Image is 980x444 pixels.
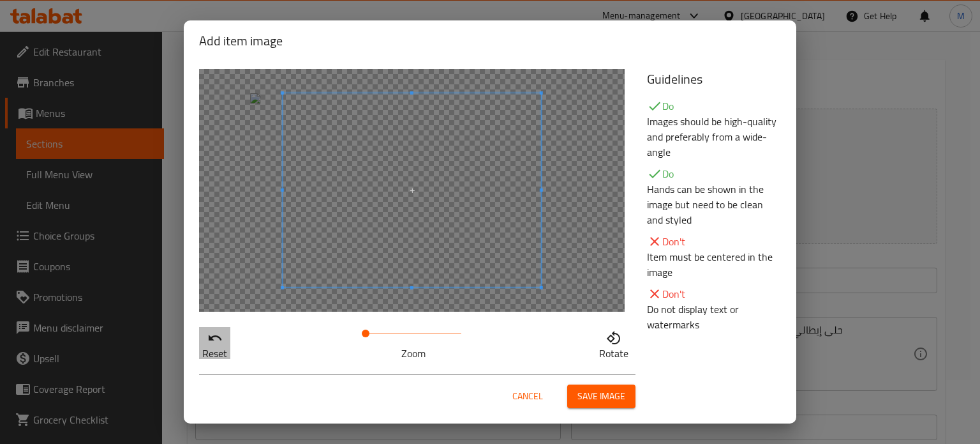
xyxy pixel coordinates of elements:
p: Item must be centered in the image [647,249,781,280]
button: Save image [567,385,635,408]
p: Reset [202,346,227,361]
span: Save image [577,388,625,404]
p: Do [647,166,781,181]
p: Don't [647,234,781,249]
h2: Add item image [199,31,781,51]
p: Rotate [599,346,628,361]
span: Cancel [512,388,543,404]
h5: Guidelines [647,69,781,89]
p: Hands can be shown in the image but need to be clean and styled [647,181,781,227]
p: Zoom [366,346,461,361]
p: Do not display text or watermarks [647,302,781,332]
p: Images should be high-quality and preferably from a wide-angle [647,114,781,160]
p: Don't [647,286,781,302]
button: Cancel [507,385,548,408]
button: Reset [199,327,230,359]
button: Rotate [596,327,632,359]
p: Do [647,98,781,114]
